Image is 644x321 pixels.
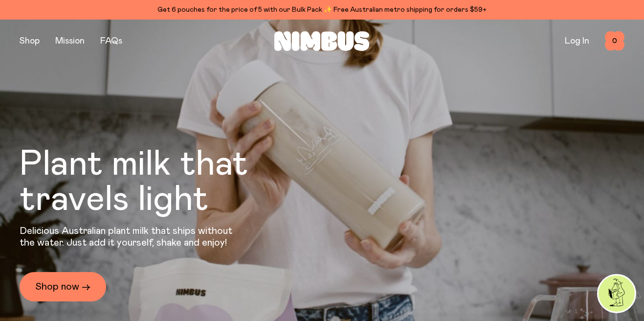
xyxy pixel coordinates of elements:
[599,275,635,312] img: agent
[20,225,239,249] p: Delicious Australian plant milk that ships without the water. Just add it yourself, shake and enjoy!
[565,37,589,46] a: Log In
[20,272,106,301] a: Shop now →
[100,37,122,46] a: FAQs
[55,37,85,46] a: Mission
[20,4,624,16] div: Get 6 pouches for the price of 5 with our Bulk Pack ✨ Free Australian metro shipping for orders $59+
[20,147,301,217] h1: Plant milk that travels light
[605,31,624,51] button: 0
